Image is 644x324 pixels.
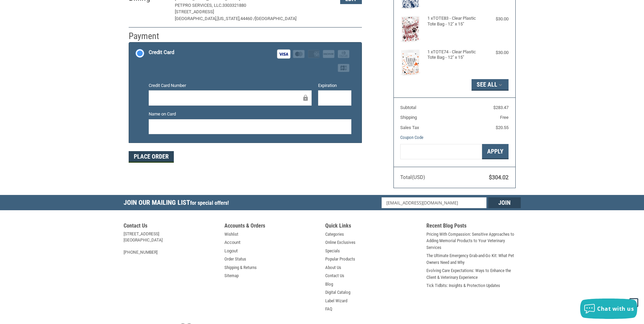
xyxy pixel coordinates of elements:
a: Logout [224,248,238,254]
a: Contact Us [325,272,344,279]
button: Apply [482,144,509,159]
span: $283.47 [493,105,509,110]
h5: Contact Us [124,222,218,231]
label: Expiration [318,82,351,89]
span: [STREET_ADDRESS] [175,9,214,14]
a: Digital Catalog [325,289,350,296]
h5: Join Our Mailing List [124,195,232,212]
h4: 1 x TOTE83 - Clear Plastic Tote Bag - 12" x 15" [427,16,480,27]
h5: Quick Links [325,222,420,231]
span: [GEOGRAPHIC_DATA] [255,16,296,21]
div: $30.00 [481,49,509,56]
a: About Us [325,264,341,271]
span: PETPRO SERVICES, LLC. [175,3,222,8]
a: Account [224,239,240,246]
span: [GEOGRAPHIC_DATA], [175,16,217,21]
h2: Payment [129,31,168,42]
a: Specials [325,248,340,254]
h5: Accounts & Orders [224,222,319,231]
a: Wishlist [224,231,238,238]
span: Subtotal [400,105,416,110]
a: Order Status [224,256,246,263]
a: Categories [325,231,344,238]
a: Online Exclusives [325,239,355,246]
a: Pricing With Compassion: Sensitive Approaches to Adding Memorial Products to Your Veterinary Serv... [426,231,521,251]
button: Place Order [129,151,174,163]
span: for special offers! [190,200,229,206]
span: Total (USD) [400,174,425,180]
a: Coupon Code [400,135,423,140]
a: Sitemap [224,272,239,279]
input: Gift Certificate or Coupon Code [400,144,482,159]
a: FAQ [325,306,332,312]
label: Name on Card [149,111,351,118]
input: Email [382,197,486,208]
a: The Ultimate Emergency Grab-and-Go Kit: What Pet Owners Need and Why [426,252,521,266]
a: Popular Products [325,256,355,263]
span: Shipping [400,115,417,120]
label: Credit Card Number [149,82,312,89]
span: 44460 / [240,16,255,21]
span: Free [500,115,509,120]
h5: Recent Blog Posts [426,222,521,231]
input: Join [488,197,521,208]
span: [US_STATE], [217,16,240,21]
div: $30.00 [481,16,509,22]
span: 3303321880 [222,3,246,8]
a: Blog [325,281,333,288]
a: Tick Tidbits: Insights & Protection Updates [426,282,500,289]
div: Credit Card [149,47,174,58]
button: Chat with us [580,299,637,319]
span: Chat with us [597,305,634,312]
address: [STREET_ADDRESS] [GEOGRAPHIC_DATA] [PHONE_NUMBER] [124,231,218,255]
h4: 1 x TOTE74 - Clear Plastic Tote Bag - 12" x 15" [427,49,480,60]
span: $20.55 [496,125,509,130]
a: Label Wizard [325,298,347,304]
span: $304.02 [489,174,509,181]
a: Evolving Care Expectations: Ways to Enhance the Client & Veterinary Experience [426,267,521,281]
button: See All [472,79,509,91]
a: Shipping & Returns [224,264,257,271]
span: Sales Tax [400,125,419,130]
